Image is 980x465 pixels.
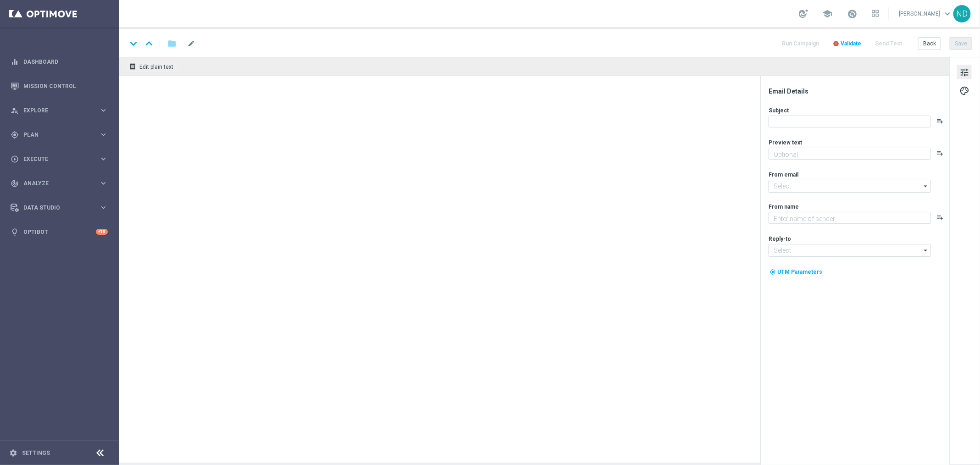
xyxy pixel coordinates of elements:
i: my_location [770,269,776,275]
a: [PERSON_NAME]keyboard_arrow_down [898,7,953,21]
i: arrow_drop_down [921,244,930,256]
div: Dashboard [11,50,108,74]
span: palette [959,85,969,97]
button: playlist_add [936,214,944,221]
a: Optibot [23,220,96,244]
i: keyboard_arrow_right [99,179,108,188]
i: gps_fixed [11,131,19,139]
i: keyboard_arrow_right [99,106,108,115]
div: ND [953,5,971,22]
span: Plan [23,132,99,138]
i: keyboard_arrow_right [99,203,108,212]
div: +10 [96,229,108,235]
i: error [833,40,839,47]
i: keyboard_arrow_up [142,37,156,50]
i: play_circle_outline [11,155,19,163]
span: school [822,9,832,19]
button: Save [950,37,972,50]
div: Execute [11,155,99,163]
i: equalizer [11,58,19,66]
label: From name [769,203,799,210]
a: Settings [22,450,50,456]
i: keyboard_arrow_right [99,155,108,163]
i: keyboard_arrow_right [99,130,108,139]
div: Mission Control [11,74,108,98]
span: Analyze [23,181,99,186]
button: playlist_add [936,117,944,125]
input: Select [769,180,931,193]
a: Mission Control [23,74,108,98]
button: palette [957,83,972,98]
label: From email [769,171,798,178]
button: person_search Explore keyboard_arrow_right [10,107,108,114]
button: play_circle_outline Execute keyboard_arrow_right [10,155,108,163]
i: lightbulb [11,228,19,236]
a: Dashboard [23,50,108,74]
button: Mission Control [10,83,108,90]
span: mode_edit [187,39,195,48]
div: Plan [11,131,99,139]
button: receipt Edit plain text [127,61,177,72]
button: folder [166,36,177,51]
div: Explore [11,106,99,115]
button: playlist_add [936,149,944,157]
label: Reply-to [769,235,791,243]
span: keyboard_arrow_down [942,9,952,19]
span: Execute [23,156,99,162]
button: equalizer Dashboard [10,58,108,66]
button: Data Studio keyboard_arrow_right [10,204,108,211]
button: Back [918,37,941,50]
i: settings [9,449,17,457]
span: tune [959,66,969,78]
i: folder [167,38,177,49]
span: Validate [841,40,861,47]
i: keyboard_arrow_down [127,37,140,50]
button: error Validate [831,38,863,50]
div: Analyze [11,179,99,188]
span: Edit plain text [139,64,173,70]
div: Data Studio [11,204,99,212]
span: UTM Parameters [777,269,822,275]
i: receipt [129,63,136,70]
button: gps_fixed Plan keyboard_arrow_right [10,131,108,138]
i: person_search [11,106,19,115]
i: track_changes [11,179,19,188]
label: Preview text [769,139,802,146]
span: Explore [23,108,99,113]
label: Subject [769,107,789,114]
i: arrow_drop_down [921,180,930,192]
button: track_changes Analyze keyboard_arrow_right [10,180,108,187]
div: Optibot [11,220,108,244]
button: tune [957,65,972,79]
button: lightbulb Optibot +10 [10,228,108,236]
input: Select [769,244,931,257]
div: Email Details [769,87,948,95]
button: my_location UTM Parameters [769,267,823,277]
span: Data Studio [23,205,99,210]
